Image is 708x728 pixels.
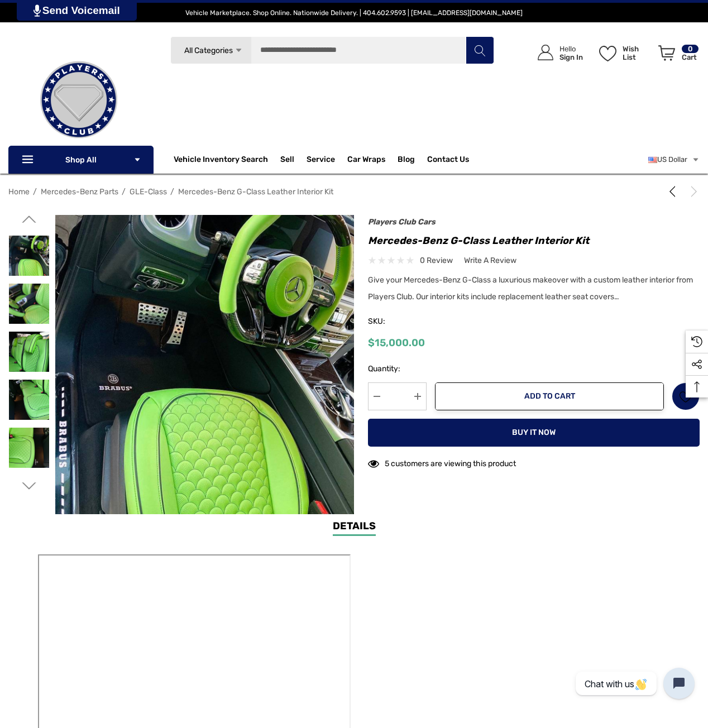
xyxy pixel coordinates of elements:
a: Previous [667,186,682,197]
a: Wish List Wish List [594,33,653,72]
span: Car Wraps [347,155,385,167]
p: Shop All [8,146,154,174]
a: Wish List [672,382,700,410]
p: Cart [682,53,699,61]
svg: Icon Arrow Down [235,46,243,55]
a: Contact Us [427,155,469,167]
svg: Wish List [599,46,616,61]
a: All Categories Icon Arrow Down Icon Arrow Up [170,36,251,64]
img: Custom G Wagon Interior [9,236,49,276]
span: Vehicle Marketplace. Shop Online. Nationwide Delivery. | 404.602.9593 | [EMAIL_ADDRESS][DOMAIN_NAME] [185,9,523,17]
img: PjwhLS0gR2VuZXJhdG9yOiBHcmF2aXQuaW8gLS0+PHN2ZyB4bWxucz0iaHR0cDovL3d3dy53My5vcmcvMjAwMC9zdmciIHhtb... [34,4,41,17]
img: Custom G Wagon Interior [9,380,49,420]
p: Sign In [559,53,583,61]
span: All Categories [184,46,233,55]
a: Blog [398,155,415,167]
a: Home [8,187,30,197]
h1: Mercedes-Benz G-Class Leather Interior Kit [368,232,700,250]
svg: Social Media [691,359,702,370]
svg: Top [686,381,708,392]
img: Custom G Wagon Interior [9,332,49,372]
a: Service [307,155,335,167]
span: Sell [280,155,294,167]
img: Custom G Wagon Interior [9,284,49,324]
a: Next [684,186,700,197]
a: Players Club Cars [368,217,436,227]
span: Give your Mercedes-Benz G-Class a luxurious makeover with a custom leather interior from Players ... [368,275,693,301]
a: Car Wraps [347,149,398,171]
svg: Go to slide 1 of 5 [22,212,36,226]
img: Players Club | Cars For Sale [23,44,135,156]
nav: Breadcrumb [8,182,700,202]
svg: Recently Viewed [691,336,702,347]
a: Details [333,519,376,536]
svg: Review Your Cart [658,45,675,61]
span: 0 review [420,253,453,267]
div: 5 customers are viewing this product [368,453,516,471]
svg: Icon User Account [538,45,553,60]
span: SKU: [368,314,424,329]
button: Buy it now [368,419,700,447]
svg: Icon Arrow Down [133,156,141,164]
span: Write a Review [464,256,516,266]
span: $15,000.00 [368,337,425,349]
a: Cart with 0 items [653,33,700,77]
a: Vehicle Inventory Search [174,155,268,167]
svg: Wish List [680,390,692,403]
button: Add to Cart [435,382,664,410]
a: GLE-Class [130,187,167,197]
svg: Go to slide 3 of 5 [22,479,36,493]
svg: Icon Line [21,154,37,166]
a: USD [648,149,700,171]
a: Sell [280,149,307,171]
a: Mercedes-Benz Parts [41,187,118,197]
button: Search [466,36,494,64]
a: Sign in [525,33,589,72]
label: Quantity: [368,362,427,376]
a: Write a Review [464,253,516,267]
p: 0 [682,45,699,53]
a: Mercedes-Benz G-Class Leather Interior Kit [178,187,333,197]
p: Wish List [623,45,652,61]
img: Mercedes Leather Seat Replacement [9,428,49,468]
p: Hello [559,45,583,53]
